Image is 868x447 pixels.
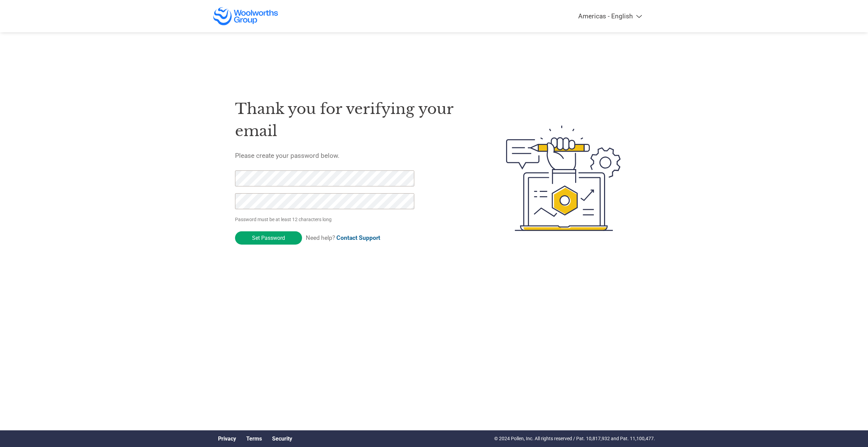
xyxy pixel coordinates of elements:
[306,234,380,241] span: Need help?
[235,231,302,245] input: Set Password
[235,152,474,160] h5: Please create your password below.
[494,435,655,442] p: © 2024 Pollen, Inc. All rights reserved / Pat. 10,817,932 and Pat. 11,100,477.
[246,435,262,442] a: Terms
[213,7,279,26] img: Woolworths Group
[235,98,474,142] h1: Thank you for verifying your email
[336,234,380,241] a: Contact Support
[272,435,292,442] a: Security
[218,435,236,442] a: Privacy
[494,88,633,268] img: create-password
[235,216,417,223] p: Password must be at least 12 characters long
